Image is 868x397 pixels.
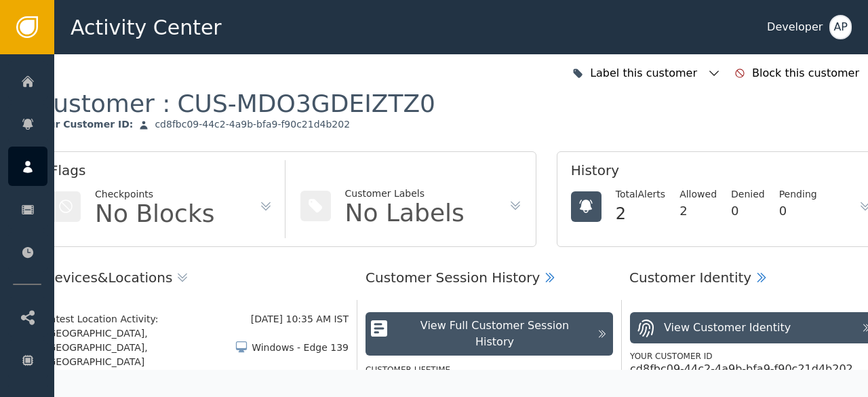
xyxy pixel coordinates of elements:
div: 0 [779,202,817,220]
div: Flags [50,160,273,187]
button: Label this customer [569,58,724,88]
div: Windows - Edge 139 [252,341,349,355]
span: Activity Center [71,12,222,43]
span: [GEOGRAPHIC_DATA], [GEOGRAPHIC_DATA], [GEOGRAPHIC_DATA] [45,326,235,369]
button: AP [829,15,852,39]
div: Developer [767,19,823,35]
div: CUS-MDO3GDEIZTZ0 [177,88,435,119]
div: Customer Labels [345,187,465,201]
div: Your Customer ID : [36,119,133,131]
div: Denied [731,187,765,202]
div: cd8fbc09-44c2-4a9b-bfa9-f90c21d4b202 [630,362,853,376]
div: No Labels [345,201,465,225]
div: Total Alerts [616,187,665,202]
div: cd8fbc09-44c2-4a9b-bfa9-f90c21d4b202 [155,119,350,131]
div: Customer : [36,88,435,119]
div: [DATE] 10:35 AM IST [251,312,349,326]
div: Block this customer [752,65,863,81]
div: Checkpoints [95,187,215,202]
div: Pending [779,187,817,202]
div: View Full Customer Session History [399,318,590,350]
div: No Blocks [95,202,215,226]
button: View Full Customer Session History [366,312,613,356]
label: Customer Lifetime [366,365,450,375]
div: 0 [731,202,765,220]
div: Allowed [679,187,717,202]
div: Devices & Locations [44,267,172,288]
div: 2 [616,202,665,226]
div: View Customer Identity [664,320,791,336]
div: Customer Session History [366,267,540,288]
div: Label this customer [590,65,701,81]
div: Customer Identity [629,267,751,288]
div: Latest Location Activity: [45,312,251,326]
div: 2 [679,202,717,220]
